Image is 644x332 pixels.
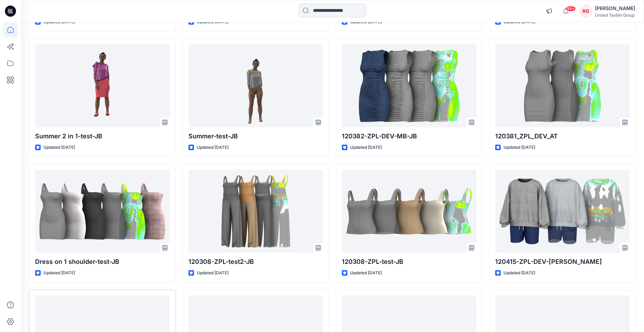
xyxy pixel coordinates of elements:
p: Updated [DATE] [197,269,228,277]
p: Summer-test-JB [188,131,323,141]
p: Dress on 1 shoulder-test-JB [35,257,170,267]
p: Updated [DATE] [43,144,75,151]
a: 120415-ZPL-DEV-RG-JB [495,170,630,253]
p: 120382-ZPL-DEV-MB-JB [342,131,476,141]
p: Summer 2 in 1-test-JB [35,131,170,141]
p: Updated [DATE] [43,269,75,277]
p: 120308-ZPL-test-JB [342,257,476,267]
a: 120382-ZPL-DEV-MB-JB [342,44,476,127]
div: RG [580,5,592,17]
p: 120381_ZPL_DEV_AT [495,131,630,141]
span: 99+ [565,6,576,11]
p: Updated [DATE] [350,269,382,277]
div: [PERSON_NAME] [595,4,635,13]
a: Dress on 1 shoulder-test-JB [35,170,170,253]
a: 120308-ZPL-test-JB [342,170,476,253]
div: United Textile Group [595,13,635,18]
p: Updated [DATE] [197,144,228,151]
a: 120381_ZPL_DEV_AT [495,44,630,127]
p: Updated [DATE] [350,144,382,151]
a: Summer 2 in 1-test-JB [35,44,170,127]
a: Summer-test-JB [188,44,323,127]
p: Updated [DATE] [504,269,535,277]
p: Updated [DATE] [504,144,535,151]
p: 120415-ZPL-DEV-[PERSON_NAME] [495,257,630,267]
p: 120308-ZPL-test2-JB [188,257,323,267]
a: 120308-ZPL-test2-JB [188,170,323,253]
